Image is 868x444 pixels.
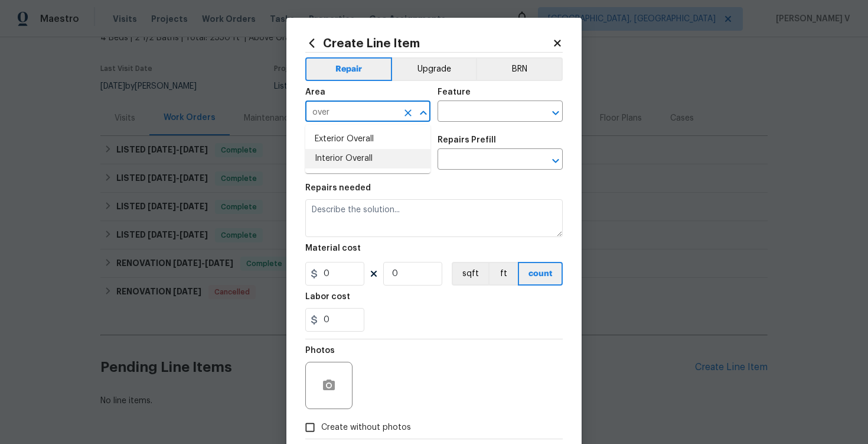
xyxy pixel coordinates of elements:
button: Close [415,105,432,121]
button: sqft [452,262,488,286]
h5: Repairs needed [305,184,371,192]
button: BRN [476,57,563,81]
span: Create without photos [321,422,411,434]
h5: Repairs Prefill [438,136,496,144]
h5: Labor cost [305,293,350,301]
button: Open [547,105,564,121]
h2: Create Line Item [305,37,552,50]
h5: Material cost [305,244,361,252]
h5: Feature [438,88,471,96]
button: ft [488,262,518,286]
h5: Area [305,88,325,96]
li: Interior Overall [305,149,430,168]
button: Open [547,153,564,169]
button: count [518,262,563,286]
li: Exterior Overall [305,129,430,149]
h5: Photos [305,346,335,355]
button: Upgrade [392,57,477,81]
button: Repair [305,57,392,81]
button: Clear [400,105,416,121]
